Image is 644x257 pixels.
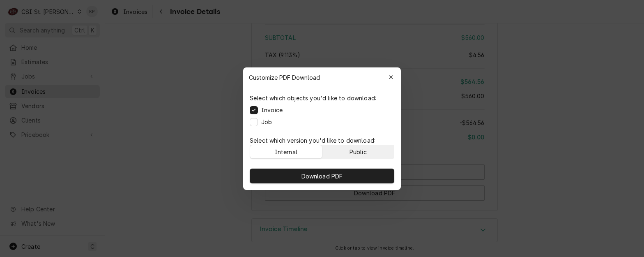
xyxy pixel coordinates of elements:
label: Job [261,118,272,126]
div: Internal [275,147,297,156]
p: Select which version you'd like to download: [250,136,394,145]
p: Select which objects you'd like to download: [250,94,376,102]
span: Download PDF [300,171,345,180]
div: Public [350,147,367,156]
div: Customize PDF Download [243,67,401,87]
label: Invoice [261,106,283,114]
button: Download PDF [250,169,394,183]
